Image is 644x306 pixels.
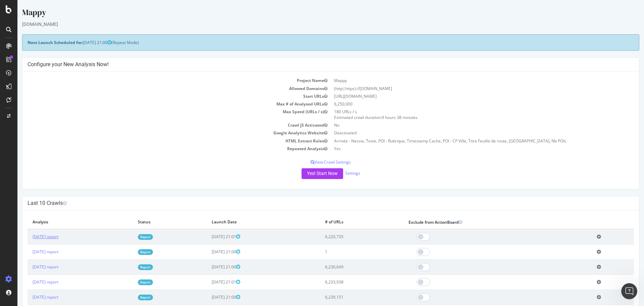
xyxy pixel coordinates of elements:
[364,115,400,120] span: 9 hours 38 minutes
[328,170,343,176] a: Settings
[120,264,136,270] a: Report
[386,215,574,229] th: Exclude from ActionBoard
[5,21,622,28] div: [DOMAIN_NAME]
[5,7,622,21] div: Mappy
[5,34,622,51] div: (Repeat Mode)
[313,77,616,84] td: Mappy
[65,40,94,45] span: [DATE] 21:00
[115,215,189,229] th: Status
[15,234,41,239] a: [DATE] report
[120,249,136,255] a: Report
[10,108,313,121] td: Max Speed (URLs / s)
[189,215,303,229] th: Launch Date
[10,61,616,68] h4: Configure your New Analysis Now!
[10,159,616,165] p: View Crawl Settings
[313,121,616,129] td: No
[10,200,616,207] h4: Last 10 Crawls
[194,264,223,270] span: [DATE] 21:00
[303,274,386,290] td: 6,233,938
[194,249,223,255] span: [DATE] 21:00
[313,92,616,100] td: [URL][DOMAIN_NAME]
[15,249,41,255] a: [DATE] report
[303,259,386,274] td: 6,230,649
[10,137,313,145] td: HTML Extract Rules
[10,85,313,92] td: Allowed Domains
[303,215,386,229] th: # of URLs
[303,229,386,245] td: 6,220,735
[303,244,386,259] td: 1
[10,145,313,152] td: Repeated Analysis
[120,295,136,300] a: Report
[10,77,313,84] td: Project Name
[120,234,136,240] a: Report
[313,145,616,152] td: Yes
[313,137,616,145] td: Arrivée - Nessie, Texte, POI - Rubrique, Timestamp Cache, POI - CP Ville, Titre Feuille de route,...
[10,40,65,45] strong: Next Launch Scheduled for:
[303,290,386,305] td: 6,239,151
[10,100,313,108] td: Max # of Analysed URLs
[10,92,313,100] td: Start URLs
[194,279,223,285] span: [DATE] 21:01
[10,121,313,129] td: Crawl JS Activated
[621,283,637,299] iframe: Intercom live chat
[120,279,136,285] a: Report
[313,108,616,121] td: 180 URLs / s Estimated crawl duration:
[313,85,616,92] td: (http|https)://[DOMAIN_NAME]
[10,215,115,229] th: Analysis
[15,294,41,300] a: [DATE] report
[313,100,616,108] td: 6,250,000
[15,279,41,285] a: [DATE] report
[313,129,616,137] td: Deactivated
[10,129,313,137] td: Google Analytics Website
[284,168,326,179] button: Yes! Start Now
[15,264,41,270] a: [DATE] report
[194,294,223,300] span: [DATE] 21:00
[194,234,223,239] span: [DATE] 21:01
